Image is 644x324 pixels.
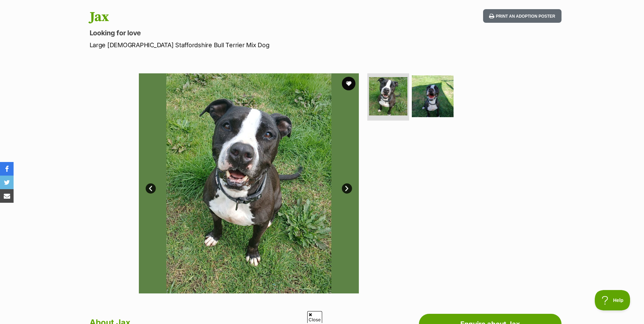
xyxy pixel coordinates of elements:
[412,75,454,117] img: Photo of Jax
[90,28,377,38] p: Looking for love
[97,1,101,5] img: adchoices.png
[307,311,322,323] span: Close
[342,77,355,90] button: favourite
[139,73,359,293] img: Photo of Jax
[146,183,156,194] a: Prev
[369,77,407,115] img: Photo of Jax
[483,9,561,23] button: Print an adoption poster
[90,40,377,50] p: Large [DEMOGRAPHIC_DATA] Staffordshire Bull Terrier Mix Dog
[595,290,630,310] iframe: Help Scout Beacon - Open
[90,9,377,25] h1: Jax
[342,183,352,194] a: Next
